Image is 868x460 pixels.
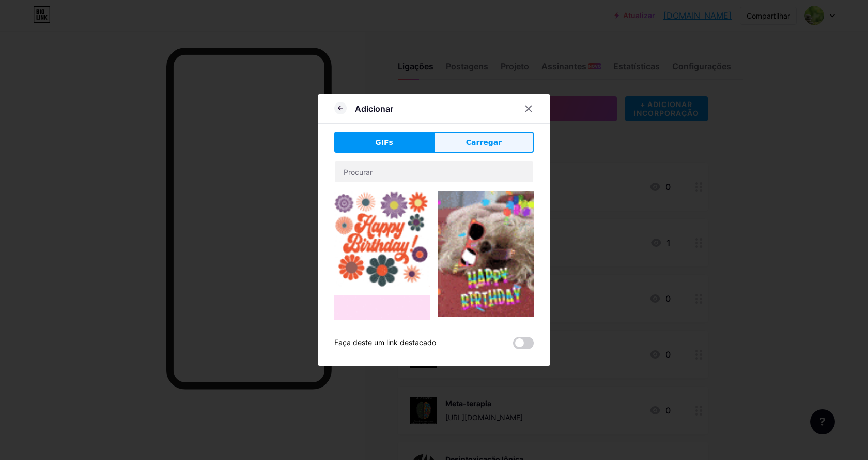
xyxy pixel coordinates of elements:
[438,191,534,317] img: Gihpy
[335,161,533,182] input: Procurar
[355,103,393,114] font: Adicionar
[334,338,436,347] font: Faça deste um link destacado
[434,132,534,153] button: Carregar
[375,138,393,146] font: GIFs
[334,132,434,153] button: GIFs
[334,191,430,287] img: Gihpy
[466,138,502,146] font: Carregar
[334,295,430,391] img: Gihpy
